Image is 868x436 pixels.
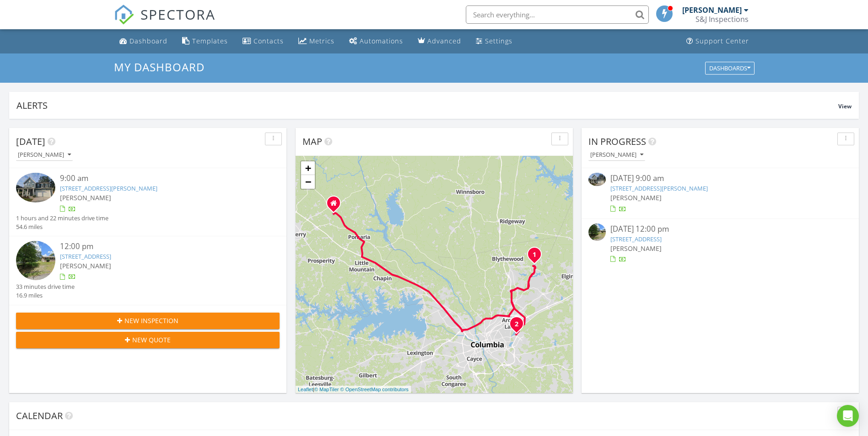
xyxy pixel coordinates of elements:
[301,161,315,175] a: Zoom in
[129,37,167,45] div: Dashboard
[16,313,280,329] button: New Inspection
[610,235,662,243] a: [STREET_ADDRESS]
[705,62,755,74] button: Dashboards
[515,321,518,328] i: 2
[114,5,134,25] img: The Best Home Inspection Software - Spectora
[610,193,662,202] span: [PERSON_NAME]
[295,33,338,50] a: Metrics
[60,193,111,202] span: [PERSON_NAME]
[837,405,859,427] div: Open Intercom Messenger
[427,37,461,45] div: Advanced
[16,241,280,300] a: 12:00 pm [STREET_ADDRESS] [PERSON_NAME] 33 minutes drive time 16.9 miles
[18,152,71,158] div: [PERSON_NAME]
[16,135,45,148] span: [DATE]
[132,335,171,345] span: New Quote
[695,37,749,45] div: Support Center
[60,173,258,184] div: 9:00 am
[309,37,334,45] div: Metrics
[610,223,830,235] div: [DATE] 12:00 pm
[192,37,228,45] div: Templates
[695,15,749,24] div: S&J Inspections
[485,37,512,45] div: Settings
[239,33,287,50] a: Contacts
[60,184,157,192] a: [STREET_ADDRESS][PERSON_NAME]
[16,173,280,231] a: 9:00 am [STREET_ADDRESS][PERSON_NAME] [PERSON_NAME] 1 hours and 22 minutes drive time 54.6 miles
[60,252,111,261] a: [STREET_ADDRESS]
[140,5,216,24] span: SPECTORA
[301,175,315,189] a: Zoom out
[533,252,536,258] i: 1
[16,99,838,112] div: Alerts
[610,173,830,184] div: [DATE] 9:00 am
[682,5,742,15] div: [PERSON_NAME]
[334,203,339,208] div: 406 Big Pine Road, Newberry SC 29108
[114,12,216,32] a: SPECTORA
[414,33,465,50] a: Advanced
[16,332,280,348] button: New Quote
[517,324,522,329] div: 308 Percival Road 1102, Columbia, SC 29206
[588,173,852,213] a: [DATE] 9:00 am [STREET_ADDRESS][PERSON_NAME] [PERSON_NAME]
[116,33,171,50] a: Dashboard
[302,135,322,148] span: Map
[588,149,645,161] button: [PERSON_NAME]
[253,37,284,45] div: Contacts
[472,33,516,50] a: Settings
[296,386,411,393] div: |
[124,316,178,325] span: New Inspection
[534,254,540,260] div: 609 Carters Grove Lane, Blythewood, SC 29016
[590,152,643,158] div: [PERSON_NAME]
[466,5,649,24] input: Search everything...
[340,387,409,392] a: © OpenStreetMap contributors
[588,173,606,186] img: 9370432%2Freports%2Fea25dbd5-30b6-49f3-a521-54fc2bed6ada%2Fcover_photos%2FOlPBLMzQD6WDuXTe9VlQ%2F...
[16,282,75,291] div: 33 minutes drive time
[588,223,852,264] a: [DATE] 12:00 pm [STREET_ADDRESS] [PERSON_NAME]
[683,33,753,50] a: Support Center
[360,37,403,45] div: Automations
[16,409,63,422] span: Calendar
[16,214,108,223] div: 1 hours and 22 minutes drive time
[345,33,407,50] a: Automations (Basic)
[838,102,852,110] span: View
[16,291,75,300] div: 16.9 miles
[298,387,313,392] a: Leaflet
[16,241,55,280] img: streetview
[16,223,108,231] div: 54.6 miles
[16,149,73,161] button: [PERSON_NAME]
[16,173,55,202] img: 9370432%2Freports%2Fea25dbd5-30b6-49f3-a521-54fc2bed6ada%2Fcover_photos%2FOlPBLMzQD6WDuXTe9VlQ%2F...
[60,241,258,252] div: 12:00 pm
[709,65,750,71] div: Dashboards
[588,223,606,241] img: streetview
[610,184,708,192] a: [STREET_ADDRESS][PERSON_NAME]
[60,261,111,270] span: [PERSON_NAME]
[610,244,662,253] span: [PERSON_NAME]
[178,33,232,50] a: Templates
[588,135,646,148] span: In Progress
[114,59,205,74] span: My Dashboard
[314,387,339,392] a: © MapTiler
